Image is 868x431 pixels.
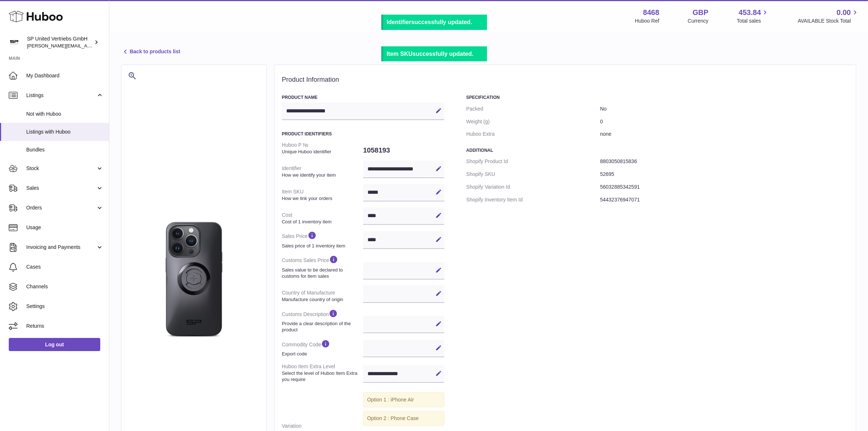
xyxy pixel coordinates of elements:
div: Huboo Ref [635,18,659,24]
span: Channels [26,283,104,290]
dd: 1058193 [363,143,444,158]
dt: Packed [466,103,600,115]
dt: Country of Manufacture [282,286,363,305]
span: Cases [26,263,104,270]
strong: How we identify your item [282,172,361,178]
span: Invoicing and Payments [26,244,96,251]
img: PhoneCase_plus_iPhone.jpg [129,213,259,344]
b: Item SKU [387,51,413,57]
dt: Shopify Inventory Item Id [466,193,600,206]
strong: Provide a clear description of the product [282,320,361,333]
span: Stock [26,165,96,172]
dd: 56032885342591 [600,181,849,193]
span: Listings with Huboo [26,128,104,135]
strong: How we link your orders [282,195,361,202]
h3: Additional [466,147,849,153]
div: Option 2 : Phone Case [363,411,444,426]
dd: 8803050815836 [600,155,849,168]
dt: Identifier [282,162,363,181]
dt: Weight (g) [466,115,600,128]
strong: Select the level of Huboo Item Extra you require [282,370,361,383]
span: [PERSON_NAME][EMAIL_ADDRESS][DOMAIN_NAME] [27,43,146,49]
dd: 0 [600,115,849,128]
dd: 54432376947071 [600,193,849,206]
span: My Dashboard [26,72,104,79]
strong: Sales price of 1 inventory item [282,243,361,249]
strong: Cost of 1 inventory item [282,219,361,225]
div: Currency [688,18,709,24]
span: 453.84 [739,8,761,18]
dd: 52695 [600,168,849,181]
dd: none [600,128,849,141]
span: 0.00 [837,8,851,18]
div: successfully updated. [387,18,483,26]
strong: Manufacture country of origin [282,296,361,303]
b: Identifier [387,19,412,25]
dt: Sales Price [282,228,363,252]
a: Back to products list [121,47,180,56]
strong: GBP [693,8,708,18]
dt: Customs Description [282,306,363,336]
dt: Huboo Item Extra Level [282,360,363,386]
dt: Shopify Variation Id [466,181,600,193]
div: successfully updated. [387,50,483,58]
span: Listings [26,92,96,99]
dt: Shopify SKU [466,168,600,181]
span: Total sales [737,18,769,24]
dt: Cost [282,209,363,228]
dt: Customs Sales Price [282,252,363,282]
dt: Commodity Code [282,336,363,360]
div: Option 1 : iPhone Air [363,392,444,407]
span: AVAILABLE Stock Total [798,18,859,24]
dt: Huboo P № [282,139,363,158]
dd: No [600,103,849,115]
dt: Item SKU [282,185,363,204]
strong: Export code [282,351,361,357]
div: SP United Vertriebs GmbH [27,35,93,49]
dt: Huboo Extra [466,128,600,141]
span: Usage [26,224,104,231]
h2: Product Information [282,76,849,84]
span: Not with Huboo [26,111,104,118]
strong: Sales value to be declared to customs for item sales [282,267,361,280]
span: Sales [26,185,96,192]
span: Orders [26,204,96,211]
span: Returns [26,323,104,330]
a: 453.84 Total sales [737,8,769,24]
a: Log out [9,338,100,351]
span: Settings [26,303,104,310]
strong: 8468 [643,8,659,18]
span: Bundles [26,146,104,153]
dt: Shopify Product Id [466,155,600,168]
strong: Unique Huboo identifier [282,149,361,155]
h3: Specification [466,95,849,100]
img: tim@sp-united.com [9,37,20,48]
h3: Product Identifiers [282,131,444,137]
h3: Product Name [282,95,444,100]
a: 0.00 AVAILABLE Stock Total [798,8,859,24]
